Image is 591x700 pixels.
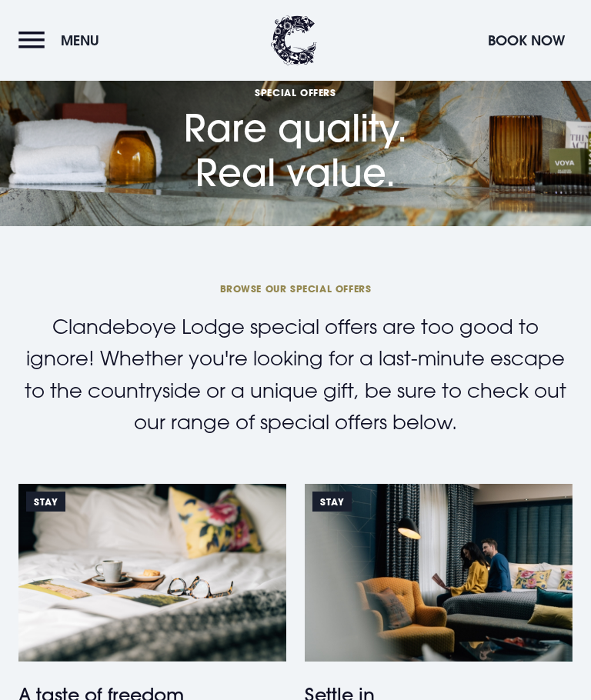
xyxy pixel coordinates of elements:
span: Menu [61,32,99,49]
span: BROWSE OUR SPECIAL OFFERS [18,282,573,295]
span: Special Offers [184,86,407,98]
img: Clandeboye Lodge [271,15,317,65]
img: https://clandeboyelodge.s3-assets.com/offer-thumbnails/Settle-In-464x309.jpg [305,484,573,662]
p: Clandeboye Lodge special offers are too good to ignore! Whether you're looking for a last-minute ... [18,311,573,438]
span: Stay [26,492,65,512]
img: https://clandeboyelodge.s3-assets.com/offer-thumbnails/taste-of-freedom-special-offers-2025.png [18,484,286,662]
button: Menu [18,24,107,57]
span: Stay [312,492,352,512]
button: Book Now [480,24,573,57]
